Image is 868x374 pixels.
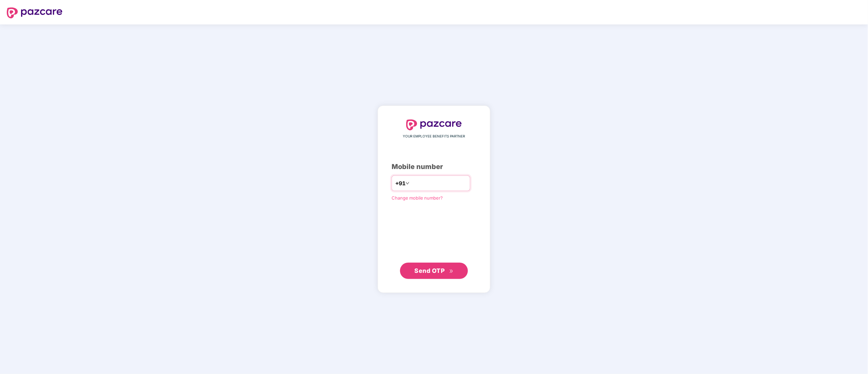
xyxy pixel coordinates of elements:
span: double-right [449,269,454,274]
span: +91 [395,179,405,188]
img: logo [406,119,462,130]
img: logo [7,7,62,18]
span: down [405,181,410,185]
button: Send OTPdouble-right [400,263,468,279]
span: Send OTP [415,267,445,274]
span: YOUR EMPLOYEE BENEFITS PARTNER [403,134,465,139]
a: Change mobile number? [392,195,443,201]
div: Mobile number [392,162,476,172]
